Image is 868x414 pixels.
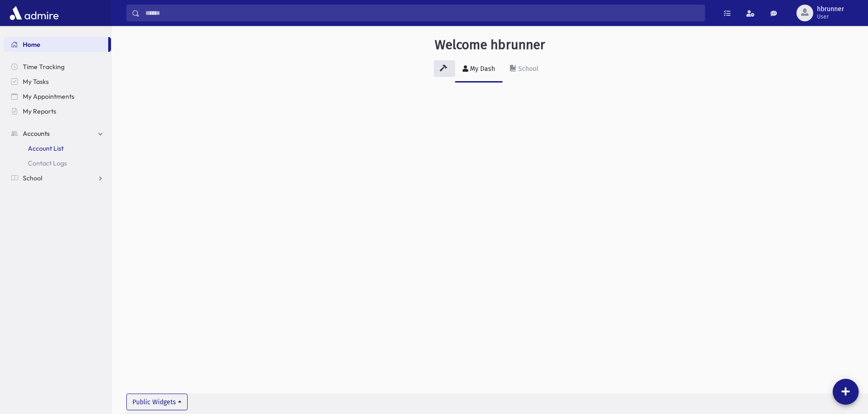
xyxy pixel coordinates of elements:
span: School [23,174,42,182]
span: User [817,13,844,20]
a: Contact Logs [4,156,111,171]
div: School [516,65,538,73]
span: My Tasks [23,77,49,86]
a: School [4,171,111,185]
a: Home [4,37,108,52]
a: Account List [4,141,111,156]
div: My Dash [468,65,495,73]
a: School [503,57,546,83]
input: Search [140,5,705,21]
span: Contact Logs [28,159,67,167]
span: Home [23,40,40,49]
img: AdmirePro [7,4,61,22]
a: My Tasks [4,74,111,89]
span: Accounts [23,129,50,138]
a: My Appointments [4,89,111,104]
a: My Reports [4,104,111,119]
button: Public Widgets [126,394,188,410]
a: My Dash [455,57,503,83]
a: Time Tracking [4,59,111,74]
span: My Appointments [23,92,74,101]
span: My Reports [23,107,56,115]
a: Accounts [4,126,111,141]
span: Time Tracking [23,63,65,71]
span: hbrunner [817,6,844,13]
span: Account List [28,144,64,153]
h3: Welcome hbrunner [435,37,545,53]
